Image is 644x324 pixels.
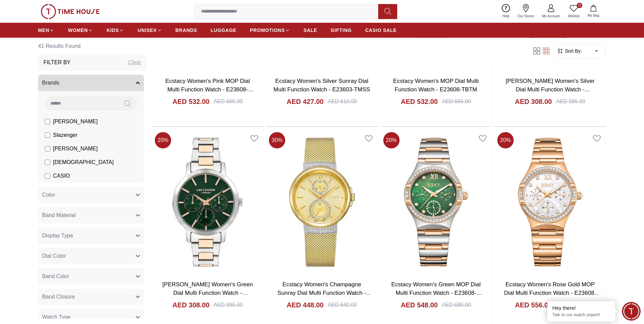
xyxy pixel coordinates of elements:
[107,24,124,36] a: KIDS
[176,27,197,34] span: BRANDS
[539,14,563,19] span: My Account
[38,228,144,244] button: Display Type
[442,97,471,106] div: AED 665.00
[622,302,641,321] div: Chat Widget
[497,132,514,148] span: 20 %
[269,132,285,148] span: 30 %
[393,78,479,93] a: Ecstacy Women's MOP Dial Multi Function Watch - E23608-TBTM
[495,129,606,275] img: Ecstacy Women's Rose Gold MOP Dial Multi Function Watch - E23608-RBKMK
[53,145,98,153] span: [PERSON_NAME]
[515,97,552,106] h4: AED 308.00
[287,300,324,310] h4: AED 448.00
[383,132,400,148] span: 20 %
[38,27,49,34] span: MEN
[214,97,243,106] div: AED 665.00
[38,207,144,223] button: Band Material
[557,48,582,54] button: Sort By:
[365,27,397,34] span: CASIO SALE
[585,13,602,18] span: My Bag
[401,300,438,310] h4: AED 548.00
[556,97,585,106] div: AED 385.00
[172,300,209,310] h4: AED 308.00
[328,301,357,309] div: AED 640.00
[42,293,75,301] span: Band Closure
[391,281,482,305] a: Ecstacy Women's Green MOP Dial Multi Function Watch - E23608-KBKMG
[214,301,243,309] div: AED 385.00
[45,160,50,165] input: [DEMOGRAPHIC_DATA]
[68,27,88,34] span: WOMEN
[165,78,254,102] a: Ecstacy Women's Pink MOP Dial Multi Function Watch - E23608-SBSMP
[442,301,471,309] div: AED 685.00
[38,38,147,54] h6: 41 Results Found
[584,3,603,19] button: My Bag
[498,3,514,20] a: Help
[155,132,171,148] span: 20 %
[515,300,552,310] h4: AED 556.00
[287,97,324,106] h4: AED 427.00
[266,129,377,275] img: Ecstacy Women's Champagne Sunray Dial Multi Function Watch - E23603-GMGC
[45,132,50,138] input: Slazenger
[303,27,317,34] span: SALE
[172,97,209,106] h4: AED 532.00
[564,48,582,54] span: Sort By:
[42,272,69,281] span: Band Color
[38,289,144,305] button: Band Closure
[42,232,73,240] span: Display Type
[514,3,538,20] a: Our Stores
[45,119,50,124] input: [PERSON_NAME]
[565,14,582,19] span: Wishlist
[128,58,141,67] div: Clear
[38,24,54,36] a: MEN
[504,281,600,305] a: Ecstacy Women's Rose Gold MOP Dial Multi Function Watch - E23608-RBKMK
[41,4,100,19] img: ...
[250,27,285,34] span: PROMOTIONS
[277,281,372,305] a: Ecstacy Women's Champagne Sunray Dial Multi Function Watch - E23603-GMGC
[42,79,59,87] span: Brands
[42,313,71,321] span: Watch Type
[505,78,594,102] a: [PERSON_NAME] Women's Silver Dial Multi Function Watch - LC07946.530
[53,131,77,139] span: Slazenger
[38,75,144,91] button: Brands
[42,191,55,199] span: Color
[68,24,93,36] a: WOMEN
[176,24,197,36] a: BRANDS
[137,24,162,36] a: UNISEX
[38,248,144,264] button: Dial Color
[45,146,50,151] input: [PERSON_NAME]
[42,211,76,219] span: Band Material
[162,281,253,305] a: [PERSON_NAME] Women's Green Dial Multi Function Watch - LC07946.590
[211,27,237,34] span: LUGGAGE
[328,97,357,106] div: AED 610.00
[38,268,144,285] button: Band Color
[45,173,50,179] input: CASIO
[552,312,610,318] p: Talk to our watch expert!
[303,24,317,36] a: SALE
[43,58,71,67] h3: Filter By
[331,24,352,36] a: GIFTING
[274,78,370,93] a: Ecstacy Women's Silver Sunray Dial Multi Function Watch - E23603-TMSS
[365,24,397,36] a: CASIO SALE
[38,187,144,203] button: Color
[152,129,263,275] img: Lee Cooper Women's Green Dial Multi Function Watch - LC07946.590
[500,14,512,19] span: Help
[556,301,585,309] div: AED 695.00
[211,24,237,36] a: LUGGAGE
[515,14,537,19] span: Our Stores
[53,158,114,166] span: [DEMOGRAPHIC_DATA]
[250,24,290,36] a: PROMOTIONS
[107,27,119,34] span: KIDS
[331,27,352,34] span: GIFTING
[401,97,438,106] h4: AED 532.00
[577,3,582,8] span: 0
[137,27,157,34] span: UNISEX
[53,172,70,180] span: CASIO
[42,252,66,260] span: Dial Color
[564,3,584,20] a: 0Wishlist
[381,129,492,275] img: Ecstacy Women's Green MOP Dial Multi Function Watch - E23608-KBKMG
[53,118,98,126] span: [PERSON_NAME]
[552,305,610,311] div: Hey there!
